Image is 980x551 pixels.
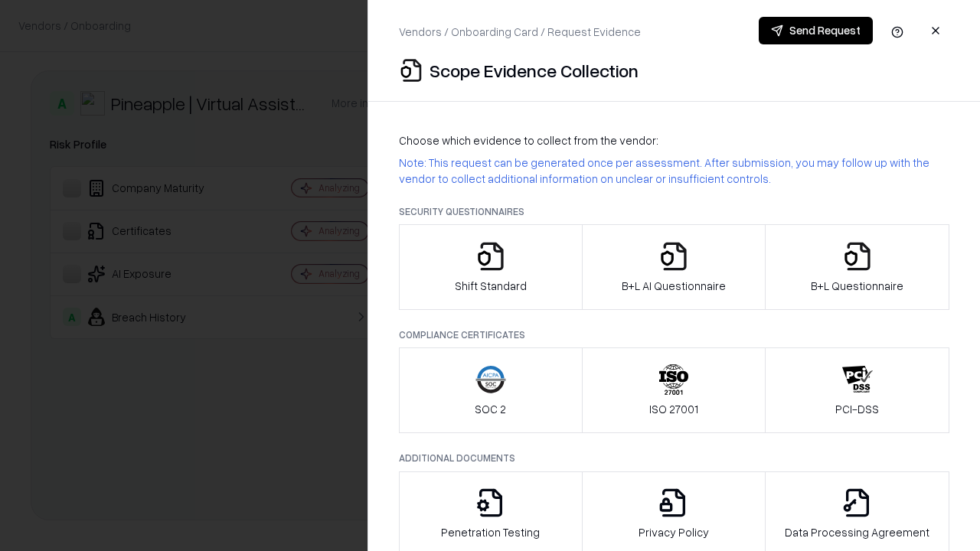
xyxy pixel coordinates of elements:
p: Compliance Certificates [399,328,949,341]
p: Shift Standard [455,278,527,294]
p: Scope Evidence Collection [430,58,639,83]
p: Security Questionnaires [399,205,949,218]
p: Note: This request can be generated once per assessment. After submission, you may follow up with... [399,155,949,187]
p: B+L Questionnaire [811,278,903,294]
button: B+L AI Questionnaire [582,224,766,310]
button: ISO 27001 [582,347,766,433]
p: PCI-DSS [835,401,879,417]
button: B+L Questionnaire [765,224,949,310]
button: PCI-DSS [765,347,949,433]
button: Shift Standard [399,224,583,310]
button: Send Request [759,17,873,44]
p: B+L AI Questionnaire [622,278,726,294]
p: Privacy Policy [639,524,709,540]
p: ISO 27001 [649,401,698,417]
p: Additional Documents [399,452,949,465]
p: Choose which evidence to collect from the vendor: [399,132,949,148]
p: Data Processing Agreement [785,524,929,540]
button: SOC 2 [399,347,583,433]
p: SOC 2 [475,401,506,417]
p: Penetration Testing [441,524,540,540]
p: Vendors / Onboarding Card / Request Evidence [399,24,641,40]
